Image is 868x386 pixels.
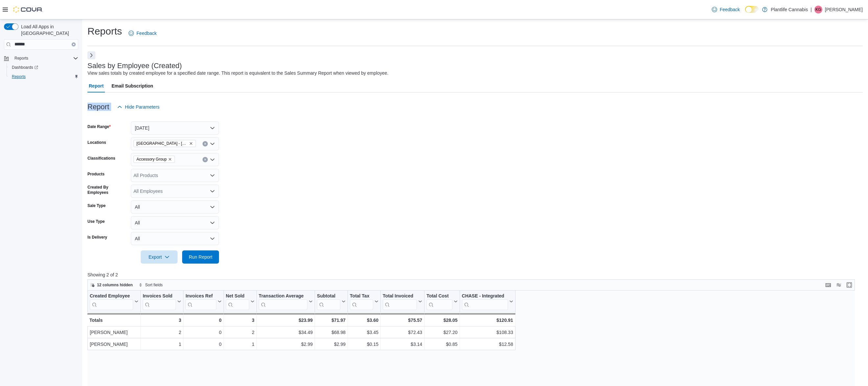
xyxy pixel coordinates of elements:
div: Subtotal [317,293,340,299]
nav: Complex example [4,51,78,98]
a: Dashboards [7,63,81,72]
span: Run Report [189,254,212,260]
button: Open list of options [210,141,215,146]
div: Created Employee [90,293,133,310]
label: Locations [87,140,106,145]
div: $2.99 [259,340,313,348]
button: All [131,200,219,214]
div: Invoices Ref [185,293,216,310]
div: Total Invoiced [383,293,417,299]
div: [PERSON_NAME] [90,340,138,348]
div: 1 [143,340,181,348]
button: Invoices Sold [143,293,181,310]
input: Dark Mode [745,6,759,13]
div: Total Cost [426,293,452,299]
span: Export [145,250,174,264]
span: Feedback [136,30,157,37]
span: Accessory Group [133,156,175,163]
button: Clear input [72,42,76,46]
span: Sort fields [145,282,163,288]
span: Dashboards [12,65,38,70]
div: $0.15 [350,340,378,348]
button: Sort fields [136,281,165,289]
button: Remove Grande Prairie - Westgate from selection in this group [189,142,193,145]
button: All [131,232,219,245]
span: Reports [9,73,78,81]
div: Total Tax [350,293,373,299]
div: [PERSON_NAME] [90,328,138,336]
div: CHASE - Integrated [462,293,508,299]
p: [PERSON_NAME] [825,6,863,13]
div: Net Sold [226,293,249,310]
button: Total Tax [350,293,378,310]
div: 3 [226,316,254,324]
a: Reports [9,73,28,81]
button: Open list of options [210,189,215,194]
span: Reports [14,56,28,61]
div: 0 [185,316,221,324]
div: 0 [185,340,221,348]
label: Is Delivery [87,235,107,240]
div: $68.98 [317,328,346,336]
button: Run Report [182,250,219,264]
div: Invoices Sold [143,293,176,299]
h1: Reports [87,25,122,38]
span: Accessory Group [136,156,167,163]
button: Keyboard shortcuts [824,281,832,289]
div: Total Cost [426,293,452,310]
div: $3.14 [383,340,422,348]
p: Plantlife Cannabis [771,6,808,13]
button: Total Cost [426,293,457,310]
p: | [810,6,812,13]
div: Invoices Sold [143,293,176,310]
button: Clear input [203,157,208,162]
div: $2.99 [317,340,346,348]
button: Subtotal [317,293,346,310]
div: $120.91 [462,316,513,324]
button: [DATE] [131,121,219,135]
button: Invoices Ref [185,293,221,310]
span: Reports [12,54,78,62]
label: Classifications [87,156,115,161]
button: Next [87,51,95,59]
div: $75.57 [383,316,422,324]
span: Grande Prairie - Westgate [133,140,196,147]
button: Export [141,250,178,264]
span: Reports [12,74,26,79]
img: Cova [13,6,43,13]
h3: Report [87,103,109,111]
div: $72.43 [383,328,422,336]
button: All [131,216,219,229]
div: Total Invoiced [383,293,417,310]
span: KG [815,6,821,13]
p: Showing 2 of 2 [87,271,863,278]
button: Clear input [203,141,208,146]
label: Products [87,171,105,177]
div: Invoices Ref [185,293,216,299]
span: Hide Parameters [125,104,159,110]
button: Enter fullscreen [845,281,853,289]
div: Created Employee [90,293,133,299]
span: Report [89,79,104,92]
button: Open list of options [210,157,215,162]
div: 1 [226,340,254,348]
button: Reports [1,54,81,63]
div: $3.45 [350,328,378,336]
button: Created Employee [90,293,138,310]
label: Sale Type [87,203,106,208]
button: Remove Accessory Group from selection in this group [168,157,172,161]
span: Load All Apps in [GEOGRAPHIC_DATA] [18,23,78,37]
div: $12.58 [462,340,513,348]
div: Totals [89,316,138,324]
button: Display options [835,281,843,289]
div: 2 [143,328,181,336]
button: 12 columns hidden [88,281,135,289]
button: Hide Parameters [114,100,162,114]
div: Transaction Average [259,293,307,299]
label: Use Type [87,219,105,224]
div: Kally Greene [814,6,822,13]
div: Subtotal [317,293,340,310]
div: Net Sold [226,293,249,299]
a: Feedback [709,3,742,16]
span: Dashboards [9,64,78,71]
